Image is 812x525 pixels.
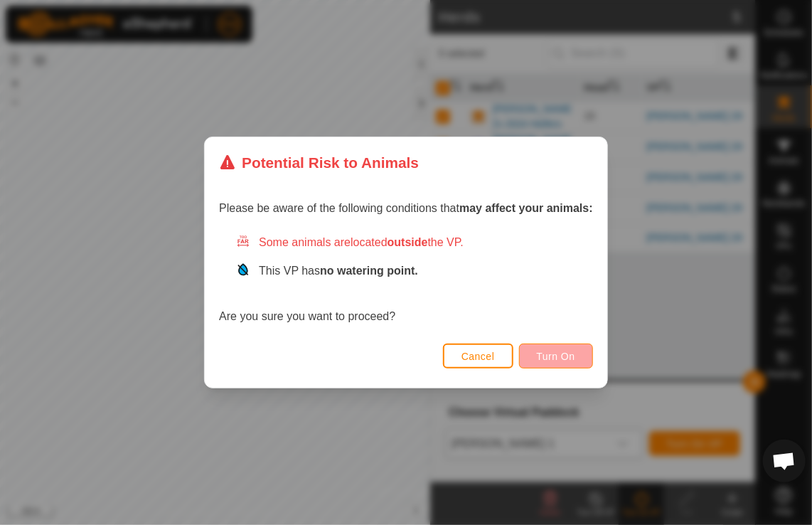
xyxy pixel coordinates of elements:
[459,202,593,214] strong: may affect your animals:
[443,344,513,368] button: Cancel
[236,234,593,251] div: Some animals are
[537,351,575,362] span: Turn On
[219,152,419,174] div: Potential Risk to Animals
[388,236,428,248] strong: outside
[219,202,593,214] span: Please be aware of the following conditions that
[519,344,593,368] button: Turn On
[351,236,464,248] span: located the VP.
[219,234,593,325] div: Are you sure you want to proceed?
[763,440,806,482] div: Open chat
[461,351,495,362] span: Cancel
[259,265,418,277] span: This VP has
[320,265,418,277] strong: no watering point.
